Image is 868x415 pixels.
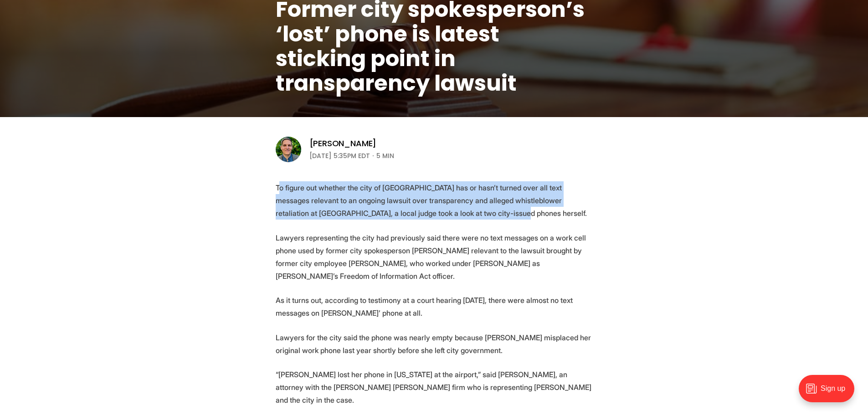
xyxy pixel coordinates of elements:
p: “[PERSON_NAME] lost her phone in [US_STATE] at the airport,” said [PERSON_NAME], an attorney with... [276,368,593,406]
img: Graham Moomaw [276,137,301,162]
iframe: portal-trigger [791,370,868,415]
span: 5 min [376,150,394,161]
a: [PERSON_NAME] [309,138,377,149]
p: As it turns out, according to testimony at a court hearing [DATE], there were almost no text mess... [276,294,593,319]
p: Lawyers representing the city had previously said there were no text messages on a work cell phon... [276,231,593,282]
p: Lawyers for the city said the phone was nearly empty because [PERSON_NAME] misplaced her original... [276,331,593,357]
time: [DATE] 5:35PM EDT [309,150,370,161]
p: To figure out whether the city of [GEOGRAPHIC_DATA] has or hasn’t turned over all text messages r... [276,181,593,220]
